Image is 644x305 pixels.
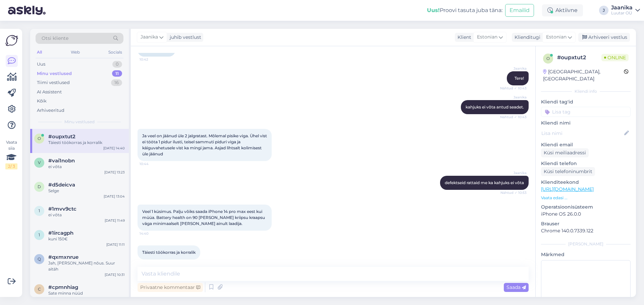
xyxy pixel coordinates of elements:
span: Otsi kliente [42,35,68,42]
span: #qxmxnrue [48,254,78,260]
div: Jah, [PERSON_NAME] nõus. Suur aitäh [48,260,125,272]
div: kuni 150€ [48,236,125,242]
div: Proovi tasuta juba täna: [427,6,502,14]
span: Jaanika [501,170,527,175]
p: Kliendi telefon [541,160,631,167]
div: Küsi meiliaadressi [541,148,589,157]
input: Lisa tag [541,107,631,117]
span: d [38,184,41,189]
span: defektseid rattaid me ka kahjuks ei võta [445,180,524,185]
button: Emailid [505,4,534,17]
span: Täiesti töökorras ja korralik [142,250,196,255]
div: [DATE] 11:49 [105,218,125,223]
div: Selge [48,188,125,194]
a: [URL][DOMAIN_NAME] [541,186,594,192]
div: Minu vestlused [37,70,72,77]
span: Minu vestlused [64,119,95,125]
p: iPhone OS 26.0.0 [541,211,631,218]
span: o [546,56,550,61]
span: 1 [39,232,40,237]
div: Arhiveeri vestlus [578,33,630,42]
p: Vaata edasi ... [541,195,631,201]
div: Arhiveeritud [37,107,64,114]
span: #vai1nobn [48,158,75,164]
span: v [38,160,41,165]
p: Chrome 140.0.7339.122 [541,227,631,234]
div: 0 [112,61,122,68]
div: juhib vestlust [167,34,201,41]
span: q [38,256,41,261]
span: 10:44 [140,161,165,166]
span: Jaanika [501,66,527,71]
div: ei võta [48,212,125,218]
p: Kliendi nimi [541,120,631,127]
div: [DATE] 13:23 [104,170,125,175]
div: [DATE] 10:31 [105,272,125,277]
p: Kliendi tag'id [541,98,631,105]
div: Sate minna nüüd [48,290,125,296]
div: Web [69,48,81,57]
span: #1ircagph [48,230,73,236]
span: kahjuks ei võta antud seadet. [466,104,524,109]
div: [DATE] 13:04 [104,194,125,199]
span: Jaanika [501,95,527,100]
div: Klient [455,34,471,41]
div: AI Assistent [37,89,62,95]
div: 2 / 3 [5,163,17,169]
div: Privaatne kommentaar [138,283,203,292]
span: #1mvv9ctc [48,206,76,212]
span: c [38,287,41,292]
span: #d5deicva [48,182,75,188]
p: Operatsioonisüsteem [541,204,631,211]
img: Askly Logo [5,34,18,47]
div: Klienditugi [512,34,540,41]
span: Estonian [477,33,497,41]
span: Saada [506,284,526,290]
div: Aktiivne [542,4,583,16]
div: Kõik [37,98,47,104]
div: Täiesti töökorras ja korralik [48,140,125,146]
div: Tiimi vestlused [37,79,70,86]
span: 14:40 [140,231,165,236]
div: # oupxtut2 [557,54,601,62]
div: [DATE] 10:28 [104,296,125,301]
span: Tere! [515,76,524,81]
div: Uus [37,61,45,68]
div: Vaata siia [5,139,17,169]
span: 14:40 [140,260,165,265]
div: Kliendi info [541,88,631,94]
span: Nähtud ✓ 10:43 [500,86,527,91]
span: 1 [39,208,40,213]
p: Kliendi email [541,141,631,148]
span: #oupxtut2 [48,134,75,140]
span: Nähtud ✓ 10:43 [500,115,527,120]
div: J [599,6,608,15]
p: Klienditeekond [541,179,631,186]
div: [PERSON_NAME] [541,241,631,247]
div: Jaanika [611,5,633,10]
div: Socials [107,48,123,57]
div: ei võta [48,164,125,170]
span: 10:42 [140,57,165,62]
div: Küsi telefoninumbrit [541,167,595,176]
p: Märkmed [541,251,631,258]
span: Nähtud ✓ 10:53 [500,190,527,195]
p: Brauser [541,220,631,227]
span: o [38,136,41,141]
b: Uus! [427,7,440,13]
div: Luutar OÜ [611,10,633,16]
div: [GEOGRAPHIC_DATA], [GEOGRAPHIC_DATA] [543,68,624,82]
div: [DATE] 14:40 [103,146,125,151]
div: All [36,48,43,57]
span: Estonian [546,33,567,41]
span: Ja veel on jäänud üle 2 jalgratast. Mõlemal pisike viga. Ühel vist ei tööta 1 pidur ilusti, teise... [142,133,268,156]
a: JaanikaLuutar OÜ [611,5,640,16]
input: Lisa nimi [541,130,623,137]
span: Jaanika [141,33,158,41]
span: Veel 1 küsimus. Palju võiks saada iPhone 14 pro max eest kui müüa. Battery health on 90 [PERSON_N... [142,209,266,226]
span: #cpmnhiag [48,284,78,290]
span: Online [601,54,629,61]
div: [DATE] 11:11 [106,242,125,247]
div: 16 [111,79,122,86]
div: 11 [112,70,122,77]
